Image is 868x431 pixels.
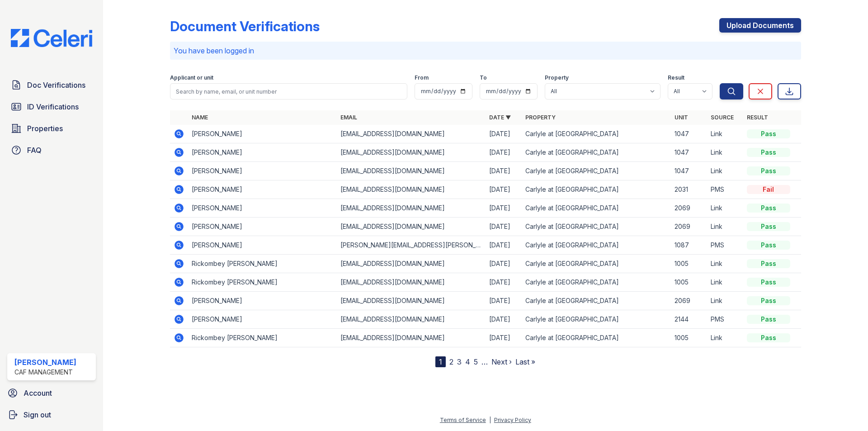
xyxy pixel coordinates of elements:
[188,143,337,162] td: [PERSON_NAME]
[747,204,790,213] div: Pass
[668,74,684,81] label: Result
[671,255,707,273] td: 1005
[7,119,96,137] a: Properties
[486,199,522,218] td: [DATE]
[7,98,96,116] a: ID Verifications
[486,273,522,292] td: [DATE]
[188,218,337,236] td: [PERSON_NAME]
[522,180,670,199] td: Carlyle at [GEOGRAPHIC_DATA]
[747,129,790,138] div: Pass
[188,329,337,347] td: Rickombey [PERSON_NAME]
[337,292,486,310] td: [EMAIL_ADDRESS][DOMAIN_NAME]
[671,199,707,218] td: 2069
[522,162,670,180] td: Carlyle at [GEOGRAPHIC_DATA]
[747,222,790,231] div: Pass
[489,114,511,121] a: Date ▼
[415,74,429,81] label: From
[481,356,488,367] span: …
[707,125,743,143] td: Link
[522,310,670,329] td: Carlyle at [GEOGRAPHIC_DATA]
[24,409,51,420] span: Sign out
[337,143,486,162] td: [EMAIL_ADDRESS][DOMAIN_NAME]
[170,83,407,99] input: Search by name, email, or unit number
[747,114,768,121] a: Result
[486,218,522,236] td: [DATE]
[747,241,790,250] div: Pass
[707,199,743,218] td: Link
[522,255,670,273] td: Carlyle at [GEOGRAPHIC_DATA]
[486,125,522,143] td: [DATE]
[671,218,707,236] td: 2069
[486,180,522,199] td: [DATE]
[486,255,522,273] td: [DATE]
[671,273,707,292] td: 1005
[337,236,486,255] td: [PERSON_NAME][EMAIL_ADDRESS][PERSON_NAME][DOMAIN_NAME]
[522,236,670,255] td: Carlyle at [GEOGRAPHIC_DATA]
[188,273,337,292] td: Rickombey [PERSON_NAME]
[188,310,337,329] td: [PERSON_NAME]
[188,236,337,255] td: [PERSON_NAME]
[830,395,859,422] iframe: chat widget
[707,292,743,310] td: Link
[711,114,734,121] a: Source
[707,329,743,347] td: Link
[337,218,486,236] td: [EMAIL_ADDRESS][DOMAIN_NAME]
[170,18,320,34] div: Document Verifications
[671,125,707,143] td: 1047
[435,356,446,367] div: 1
[707,236,743,255] td: PMS
[747,278,790,287] div: Pass
[707,162,743,180] td: Link
[707,180,743,199] td: PMS
[522,199,670,218] td: Carlyle at [GEOGRAPHIC_DATA]
[27,80,85,90] span: Doc Verifications
[522,292,670,310] td: Carlyle at [GEOGRAPHIC_DATA]
[671,329,707,347] td: 1005
[174,45,797,56] p: You have been logged in
[7,76,96,94] a: Doc Verifications
[747,185,790,194] div: Fail
[486,143,522,162] td: [DATE]
[707,273,743,292] td: Link
[337,125,486,143] td: [EMAIL_ADDRESS][DOMAIN_NAME]
[188,292,337,310] td: [PERSON_NAME]
[337,329,486,347] td: [EMAIL_ADDRESS][DOMAIN_NAME]
[494,417,531,423] a: Privacy Policy
[522,125,670,143] td: Carlyle at [GEOGRAPHIC_DATA]
[188,162,337,180] td: [PERSON_NAME]
[4,406,99,424] a: Sign out
[671,236,707,255] td: 1087
[337,180,486,199] td: [EMAIL_ADDRESS][DOMAIN_NAME]
[337,255,486,273] td: [EMAIL_ADDRESS][DOMAIN_NAME]
[4,29,99,47] img: CE_Logo_Blue-a8612792a0a2168367f1c8372b55b34899dd931a85d93a1a3d3e32e68fde9ad4.png
[14,368,76,377] div: CAF Management
[486,162,522,180] td: [DATE]
[522,218,670,236] td: Carlyle at [GEOGRAPHIC_DATA]
[747,166,790,175] div: Pass
[24,388,52,398] span: Account
[522,143,670,162] td: Carlyle at [GEOGRAPHIC_DATA]
[719,18,801,33] a: Upload Documents
[188,180,337,199] td: [PERSON_NAME]
[188,255,337,273] td: Rickombey [PERSON_NAME]
[522,329,670,347] td: Carlyle at [GEOGRAPHIC_DATA]
[486,236,522,255] td: [DATE]
[337,273,486,292] td: [EMAIL_ADDRESS][DOMAIN_NAME]
[522,273,670,292] td: Carlyle at [GEOGRAPHIC_DATA]
[14,357,76,368] div: [PERSON_NAME]
[192,114,208,121] a: Name
[474,357,478,366] a: 5
[188,199,337,218] td: [PERSON_NAME]
[707,143,743,162] td: Link
[4,384,99,402] a: Account
[7,141,96,159] a: FAQ
[525,114,556,121] a: Property
[486,292,522,310] td: [DATE]
[707,310,743,329] td: PMS
[440,417,486,423] a: Terms of Service
[480,74,487,81] label: To
[671,310,707,329] td: 2144
[489,417,491,423] div: |
[465,357,470,366] a: 4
